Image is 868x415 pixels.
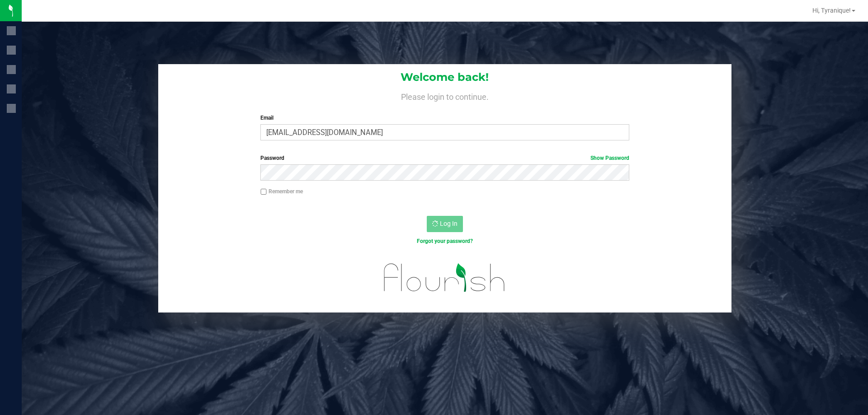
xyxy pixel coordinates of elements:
[260,155,284,161] span: Password
[158,71,731,83] h1: Welcome back!
[260,189,267,195] input: Remember me
[812,7,851,14] span: Hi, Tyranique!
[440,220,458,227] span: Log In
[260,114,629,122] label: Email
[417,238,473,244] a: Forgot your password?
[373,255,516,301] img: flourish_logo.svg
[590,155,629,161] a: Show Password
[158,90,731,101] h4: Please login to continue.
[260,187,303,196] label: Remember me
[427,216,463,232] button: Log In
